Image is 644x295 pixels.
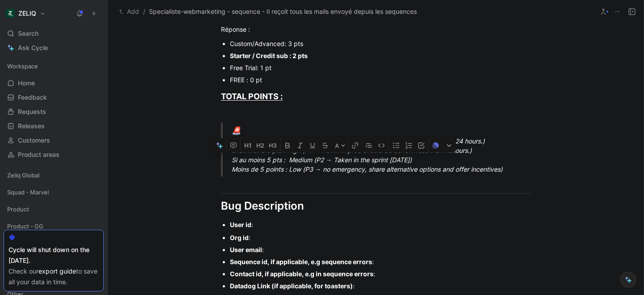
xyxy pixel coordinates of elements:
[221,198,530,214] div: Bug Description
[18,136,50,145] span: Customers
[18,107,46,116] span: Requests
[143,6,145,17] span: /
[230,220,530,229] div: :
[4,219,104,233] div: Product - GG
[232,125,541,174] div: Si au moins 10 pts : Urgent (P0 → Hotfix in prod should be done in less than 24 hours.) Si au moi...
[230,63,530,72] div: Free Trial: 1 pt
[4,105,104,118] a: Requests
[8,244,99,266] div: Cycle will shut down on the [DATE].
[230,221,251,228] strong: User id
[149,6,417,17] span: Specialiste-webmarketing - sequence - Il reçoit tous les mails envoyé depuis les sequences
[18,150,59,159] span: Product areas
[230,269,530,278] div: :
[4,202,104,216] div: Product
[7,222,43,231] span: Product - GG
[230,246,262,253] strong: User email
[232,126,241,135] span: 🚨
[230,234,249,241] strong: Org id
[4,76,104,90] a: Home
[4,59,104,73] div: Workspace
[221,25,530,34] div: Réponse :
[7,62,38,71] span: Workspace
[4,27,104,40] div: Search
[230,39,530,48] div: Custom/Advanced: 3 pts
[18,9,36,17] h1: ZELIQ
[230,245,530,254] div: :
[7,171,39,180] span: Zeliq Global
[4,169,104,182] div: Zeliq Global
[6,9,15,18] img: ZELIQ
[18,42,48,53] span: Ask Cycle
[8,266,99,287] div: Check our to save all your data in time.
[4,91,104,104] a: Feedback
[4,7,48,20] button: ZELIQZELIQ
[4,202,104,219] div: Product
[230,75,530,84] div: FREE : 0 pt
[4,185,104,202] div: Squad - Marvel
[230,257,530,266] div: :
[18,28,38,39] span: Search
[230,52,308,59] strong: Starter / Credit sub : 2 pts
[117,6,141,17] button: Add
[4,119,104,133] a: Releases
[7,205,29,214] span: Product
[4,219,104,236] div: Product - GG
[230,282,353,290] strong: Datadog Link (if applicable, for toasters)
[4,41,104,55] a: Ask Cycle
[230,270,373,278] strong: Contact id, if applicable, e.g in sequence errors
[4,148,104,161] a: Product areas
[7,188,49,197] span: Squad - Marvel
[18,122,45,131] span: Releases
[4,134,104,147] a: Customers
[18,79,35,88] span: Home
[38,267,76,275] a: export guide
[230,281,530,291] div: :
[221,92,283,101] u: TOTAL POINTS :
[230,233,530,242] div: :
[18,93,47,102] span: Feedback
[4,185,104,199] div: Squad - Marvel
[4,169,104,185] div: Zeliq Global
[230,258,372,265] strong: Sequence id, if applicable, e.g sequence errors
